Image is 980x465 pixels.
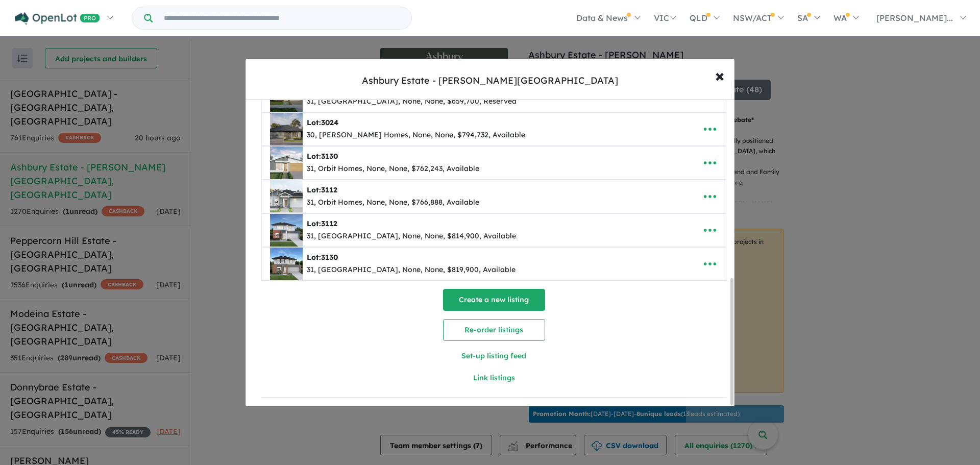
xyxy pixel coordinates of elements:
[307,253,338,262] b: Lot:
[378,345,610,367] button: Set-up listing feed
[876,13,953,23] span: [PERSON_NAME]...
[270,146,303,179] img: Ashbury%20Estate%20-%20Armstrong%20Creek%20-%20Lot%203130___1760404452.png
[307,219,337,228] b: Lot:
[307,152,338,161] b: Lot:
[270,180,303,213] img: Ashbury%20Estate%20-%20Armstrong%20Creek%20-%20Lot%203112___1760404785.png
[321,152,338,161] span: 3130
[321,219,337,228] span: 3112
[270,248,303,280] img: Ashbury%20Estate%20-%20Armstrong%20Creek%20-%20Lot%203130___1760484479.jpg
[270,214,303,247] img: Ashbury%20Estate%20-%20Armstrong%20Creek%20-%20Lot%203112___1760483901.jpg
[155,7,409,29] input: Try estate name, suburb, builder or developer
[443,319,545,341] button: Re-order listings
[15,12,100,25] img: Openlot PRO Logo White
[321,118,338,127] span: 3024
[378,367,610,389] button: Link listings
[307,163,479,175] div: 31, Orbit Homes, None, None, $762,243, Available
[321,185,337,194] span: 3112
[307,185,337,194] b: Lot:
[307,95,517,108] div: 31, [GEOGRAPHIC_DATA], None, None, $659,700, Reserved
[362,74,618,87] div: Ashbury Estate - [PERSON_NAME][GEOGRAPHIC_DATA]
[307,230,516,242] div: 31, [GEOGRAPHIC_DATA], None, None, $814,900, Available
[715,64,724,86] span: ×
[270,113,303,145] img: Ashbury%20Estate%20-%20Armstrong%20Creek%20-%20Lot%203024___1754616331.jpg
[443,289,545,311] button: Create a new listing
[307,129,525,141] div: 30, [PERSON_NAME] Homes, None, None, $794,732, Available
[307,197,479,209] div: 31, Orbit Homes, None, None, $766,888, Available
[307,118,338,127] b: Lot:
[321,253,338,262] span: 3130
[307,264,516,276] div: 31, [GEOGRAPHIC_DATA], None, None, $819,900, Available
